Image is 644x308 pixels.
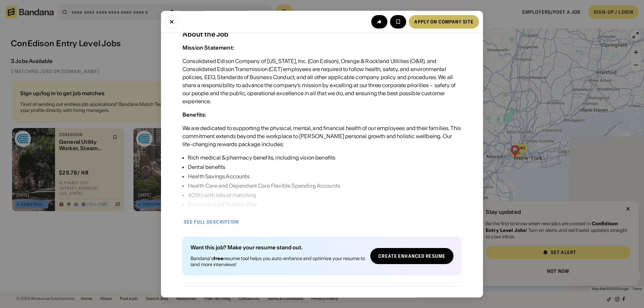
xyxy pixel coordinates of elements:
div: Mission Statement: [182,44,234,51]
div: See full description [184,220,239,224]
div: Consolidated Edison Company of [US_STATE], Inc. (Con Edison), Orange & Rockland Utilities (O&R), ... [182,57,462,105]
div: Benefits: [182,111,206,118]
div: Want this job? Make your resume stand out. [191,245,365,250]
div: Rich medical & pharmacy benefits, including vision benefits [188,153,425,162]
div: Employer paid Pension Plan [188,200,425,208]
button: Close [165,15,178,28]
div: Bandana's resume tool helps you auto-enhance and optimize your resume to land more interviews! [191,255,365,267]
div: About the Job [182,30,462,38]
div: We are dedicated to supporting the physical, mental, and financial health of our employees and th... [182,124,462,148]
div: Health Care and Dependent Care Flexible Spending Accounts [188,182,425,190]
div: Health Savings Accounts [188,172,425,180]
b: free [213,255,223,261]
div: Create Enhanced Resume [378,254,445,258]
div: Apply on company site [414,19,474,24]
div: 401(k) with robust matching [188,191,425,199]
div: Dental benefits [188,163,425,171]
